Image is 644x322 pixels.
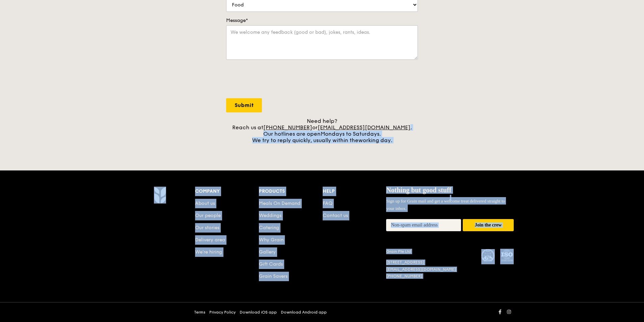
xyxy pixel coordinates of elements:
[195,249,222,255] a: We’re hiring
[259,213,281,218] a: Weddings
[263,124,312,131] a: [PHONE_NUMBER]
[358,137,392,143] span: working day.
[323,213,348,218] a: Contact us
[195,200,215,206] a: About us
[481,249,495,263] img: MUIS Halal Certified
[323,200,332,206] a: FAQ
[226,98,262,112] input: Submit
[386,274,422,278] a: [PHONE_NUMBER]
[386,198,505,211] span: Sign up for Grain mail and get a welcome treat delivered straight to your inbox.
[195,213,221,218] a: Our people
[259,187,323,196] div: Products
[259,273,288,279] a: Grain Savers
[226,118,418,143] div: Need help? Reach us at or . Our hotlines are open We try to reply quickly, usually within the
[386,260,473,265] div: [STREET_ADDRESS]
[194,310,205,315] a: Terms
[154,187,166,204] img: Grain
[195,187,259,196] div: Company
[240,310,277,315] a: Download iOS app
[259,200,300,206] a: Meals On Demand
[386,186,451,194] span: Nothing but good stuff
[463,219,514,232] button: Join the crew
[323,187,386,196] div: Help
[226,17,418,24] label: Message*
[195,225,219,231] a: Our stories
[259,261,283,267] a: Gift Cards
[195,237,225,243] a: Delivery area
[209,310,236,315] a: Privacy Policy
[318,124,410,131] a: [EMAIL_ADDRESS][DOMAIN_NAME]
[226,66,329,93] iframe: reCAPTCHA
[321,131,381,137] span: Mondays to Saturdays.
[259,237,284,243] a: Why Grain
[386,219,461,231] input: Non-spam email address
[281,310,327,315] a: Download Android app
[259,225,279,231] a: Catering
[500,249,514,262] img: ISO Certified
[386,267,456,272] a: [EMAIL_ADDRESS][DOMAIN_NAME]
[259,249,276,255] a: Gallery
[386,249,473,254] div: Grain Pte Ltd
